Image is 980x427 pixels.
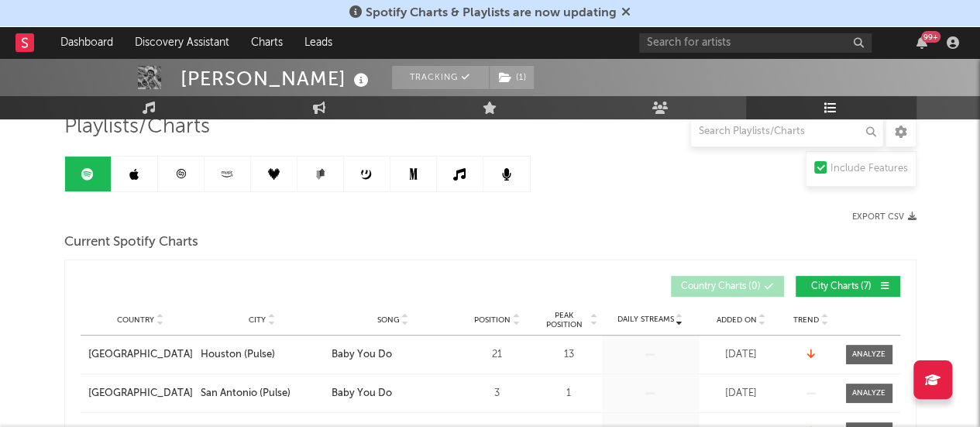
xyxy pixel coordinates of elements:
a: Baby You Do [332,347,455,363]
a: [GEOGRAPHIC_DATA] [88,347,193,363]
span: City [249,315,266,325]
span: Peak Position [540,311,589,329]
button: Country Charts(0) [671,276,784,297]
div: [DATE] [703,386,780,401]
div: Baby You Do [332,386,392,401]
span: Song [377,315,400,325]
div: Houston (Pulse) [201,347,275,363]
div: Baby You Do [332,347,392,363]
button: City Charts(7) [796,276,900,297]
a: Discovery Assistant [124,27,240,58]
span: Daily Streams [617,314,674,325]
button: 99+ [916,36,927,49]
a: Leads [294,27,343,58]
span: ( 1 ) [489,66,535,89]
span: Current Spotify Charts [64,233,198,252]
div: Include Features [830,160,908,178]
span: Added On [717,315,757,325]
button: Export CSV [852,212,916,222]
span: Country Charts ( 0 ) [681,282,761,291]
input: Search Playlists/Charts [690,116,884,147]
input: Search for artists [639,33,872,53]
div: 3 [462,386,532,401]
span: Position [474,315,511,325]
div: [DATE] [703,347,780,363]
a: Dashboard [50,27,124,58]
div: [PERSON_NAME] [181,66,373,91]
a: Houston (Pulse) [201,347,324,363]
a: Baby You Do [332,386,455,401]
button: (1) [490,66,534,89]
span: Country [117,315,154,325]
span: City Charts ( 7 ) [806,282,877,291]
a: Charts [240,27,294,58]
div: 1 [540,386,598,401]
button: Tracking [392,66,489,89]
div: 13 [540,347,598,363]
div: 21 [462,347,532,363]
div: San Antonio (Pulse) [201,386,291,401]
span: Playlists/Charts [64,118,210,136]
a: San Antonio (Pulse) [201,386,324,401]
a: [GEOGRAPHIC_DATA] [88,386,193,401]
span: Dismiss [621,7,631,19]
div: 99 + [921,31,940,43]
span: Trend [793,315,819,325]
span: Spotify Charts & Playlists are now updating [366,7,617,19]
